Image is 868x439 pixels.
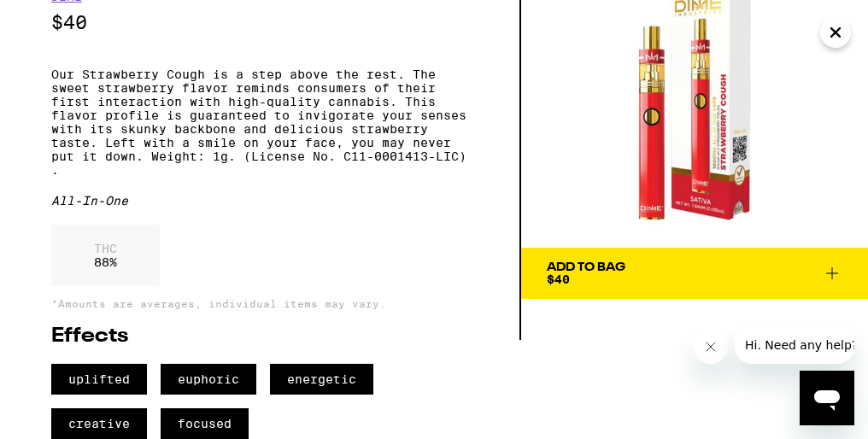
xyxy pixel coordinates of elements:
[547,272,570,286] span: $40
[51,326,468,347] h2: Effects
[735,326,854,364] iframe: Message from company
[51,12,468,33] p: $40
[161,364,256,395] span: euphoric
[51,364,147,395] span: uplifted
[51,194,468,208] div: All-In-One
[10,12,123,26] span: Hi. Need any help?
[270,364,373,395] span: energetic
[94,242,117,255] p: THC
[51,298,468,309] p: *Amounts are averages, individual items may vary.
[820,17,851,48] button: Close
[547,261,625,273] div: Add To Bag
[51,408,147,439] span: creative
[51,67,468,177] p: Our Strawberry Cough is a step above the rest. The sweet strawberry flavor reminds consumers of t...
[161,408,249,439] span: focused
[694,330,728,364] iframe: Close message
[521,248,868,299] button: Add To Bag$40
[51,225,160,286] div: 88 %
[800,371,854,425] iframe: Button to launch messaging window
